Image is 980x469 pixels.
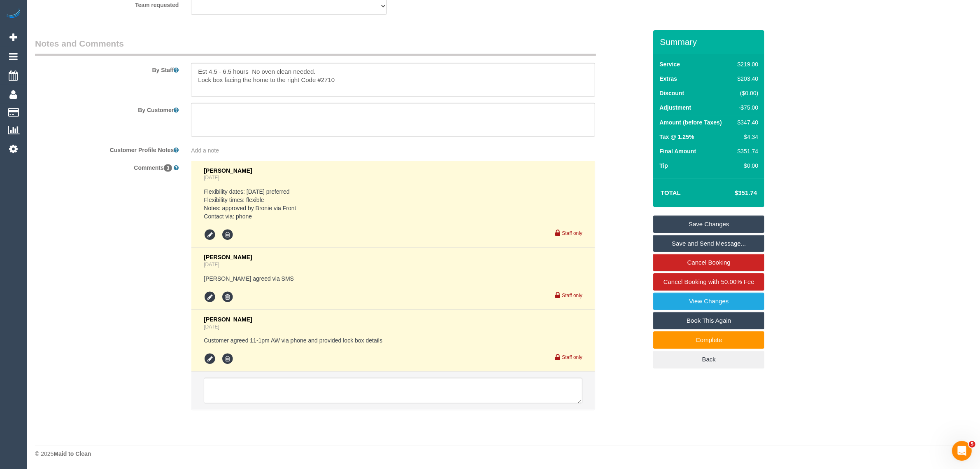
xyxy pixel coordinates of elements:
[653,293,764,310] a: View Changes
[660,37,760,47] h3: Summary
[562,230,582,236] small: Staff only
[29,63,185,74] label: By Staff
[204,167,252,174] span: [PERSON_NAME]
[659,147,696,155] label: Final Amount
[204,274,582,283] pre: [PERSON_NAME] agreed via SMS
[659,118,722,127] label: Amount (before Taxes)
[29,161,185,172] label: Comments
[659,75,677,83] label: Extras
[659,162,668,170] label: Tip
[204,254,252,260] span: [PERSON_NAME]
[204,175,219,181] a: [DATE]
[734,75,758,83] div: $203.40
[659,133,694,141] label: Tax @ 1.25%
[663,278,754,285] span: Cancel Booking with 50.00% Fee
[653,216,764,233] a: Save Changes
[204,324,219,330] a: [DATE]
[659,103,691,112] label: Adjustment
[734,103,758,112] div: -$75.00
[5,8,21,20] img: Automaid Logo
[562,293,582,298] small: Staff only
[35,450,972,458] div: © 2025
[653,235,764,252] a: Save and Send Message...
[653,331,764,349] a: Complete
[204,188,582,220] pre: Flexibility dates: [DATE] preferred Flexibility times: flexible Notes: approved by Bronie via Fro...
[659,89,684,97] label: Discount
[734,162,758,170] div: $0.00
[204,262,219,267] a: [DATE]
[969,441,975,448] span: 5
[653,254,764,271] a: Cancel Booking
[164,164,172,172] span: 3
[661,189,681,196] strong: Total
[29,143,185,154] label: Customer Profile Notes
[734,133,758,141] div: $4.34
[710,190,757,197] h4: $351.74
[734,60,758,68] div: $219.00
[54,450,91,457] strong: Maid to Clean
[653,273,764,291] a: Cancel Booking with 50.00% Fee
[653,351,764,368] a: Back
[204,336,582,345] pre: Customer agreed 11-1pm AW via phone and provided lock box details
[29,103,185,114] label: By Customer
[191,147,219,154] span: Add a note
[734,118,758,127] div: $347.40
[562,354,582,360] small: Staff only
[734,89,758,97] div: ($0.00)
[653,312,764,329] a: Book This Again
[659,60,680,68] label: Service
[35,38,596,56] legend: Notes and Comments
[204,316,252,323] span: [PERSON_NAME]
[734,147,758,155] div: $351.74
[952,441,972,461] iframe: Intercom live chat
